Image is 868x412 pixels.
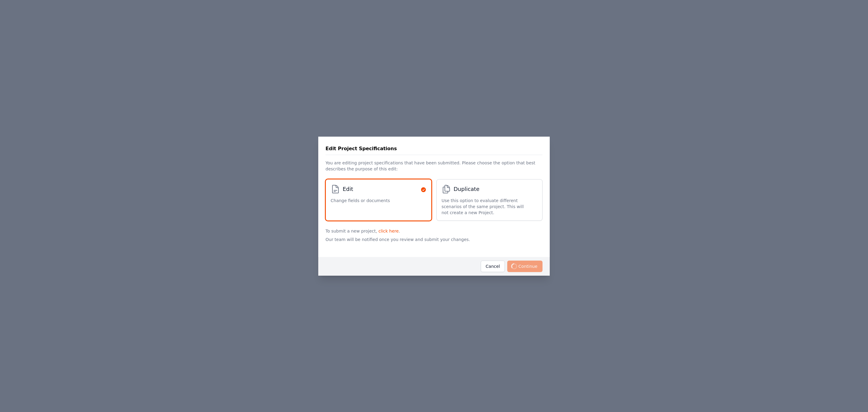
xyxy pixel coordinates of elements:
span: Continue [507,261,542,272]
p: Our team will be notified once you review and submit your changes. [325,234,542,252]
span: Change fields or documents [331,198,390,204]
span: Use this option to evaluate different scenarios of the same project. This will not create a new P... [442,198,531,216]
p: You are editing project specifications that have been submitted. Please choose the option that be... [325,155,542,174]
span: Duplicate [454,185,480,193]
h3: Edit Project Specifications [325,145,397,152]
p: To submit a new project, . [325,226,542,234]
button: Cancel [481,261,505,272]
span: Edit [343,185,353,193]
a: click here [379,229,399,233]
